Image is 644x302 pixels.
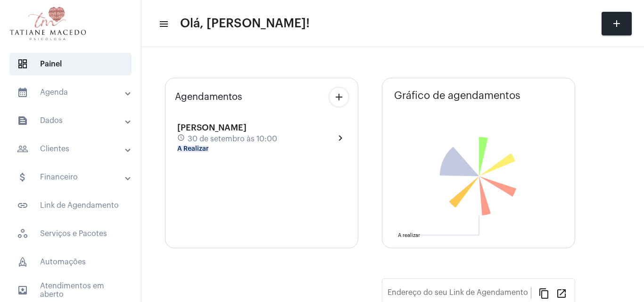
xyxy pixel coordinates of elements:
[556,287,567,299] mat-icon: open_in_new
[188,135,277,143] span: 30 de setembro às 10:00
[17,171,126,183] mat-panel-title: Financeiro
[538,287,550,299] mat-icon: content_copy
[9,53,132,75] span: Painel
[17,143,126,155] mat-panel-title: Clientes
[17,58,28,70] span: sidenav icon
[6,81,141,104] mat-expansion-panel-header: sidenav iconAgenda
[611,18,622,29] mat-icon: add
[17,171,28,183] mat-icon: sidenav icon
[17,87,28,98] mat-icon: sidenav icon
[9,279,132,302] span: Atendimentos em aberto
[177,134,186,144] mat-icon: schedule
[17,143,28,155] mat-icon: sidenav icon
[180,16,310,31] span: Olá, [PERSON_NAME]!
[394,90,520,101] span: Gráfico de agendamentos
[17,285,28,296] mat-icon: sidenav icon
[6,166,141,188] mat-expansion-panel-header: sidenav iconFinanceiro
[9,194,132,217] span: Link de Agendamento
[17,115,28,126] mat-icon: sidenav icon
[177,123,247,132] span: [PERSON_NAME]
[6,138,141,160] mat-expansion-panel-header: sidenav iconClientes
[177,146,209,152] mat-chip: A Realizar
[9,222,132,245] span: Serviços e Pacotes
[333,91,345,103] mat-icon: add
[335,132,346,144] mat-icon: chevron_right
[17,256,28,268] span: sidenav icon
[17,115,126,126] mat-panel-title: Dados
[398,233,420,238] text: A realizar
[6,109,141,132] mat-expansion-panel-header: sidenav iconDados
[9,251,132,273] span: Automações
[17,200,28,211] mat-icon: sidenav icon
[17,87,126,98] mat-panel-title: Agenda
[175,92,242,102] span: Agendamentos
[388,290,531,299] input: Link
[158,18,168,30] mat-icon: sidenav icon
[8,5,88,42] img: e19876e2-e0dd-e00a-0a37-7f881691473f.png
[17,228,28,239] span: sidenav icon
